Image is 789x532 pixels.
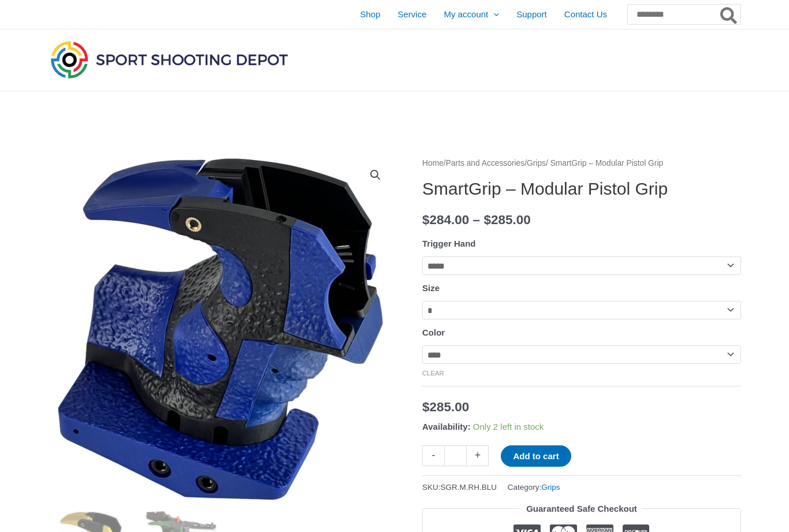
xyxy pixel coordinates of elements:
span: $ [422,213,430,227]
legend: Guaranteed Safe Checkout [522,501,642,517]
label: Color [422,328,445,337]
bdi: 284.00 [422,213,469,227]
bdi: 285.00 [422,400,469,414]
span: Only 2 left in stock [473,422,544,431]
span: – [473,213,481,227]
span: Category: [508,480,560,494]
nav: Breadcrumb [422,156,741,171]
label: Size [422,283,440,293]
a: Parts and Accessories [446,159,525,168]
span: $ [483,213,491,227]
a: Grips [541,483,560,492]
a: Clear options [422,370,444,377]
a: Home [422,159,444,168]
input: Product quantity [444,445,467,466]
span: SKU: [422,480,497,494]
a: View full-screen image gallery [365,165,386,185]
a: Grips [527,159,546,168]
span: SGR.M.RH.BLU [441,483,497,492]
button: Add to cart [501,445,571,467]
a: - [422,445,444,466]
h1: SmartGrip – Modular Pistol Grip [422,178,741,199]
img: Sport Shooting Depot [48,38,291,81]
span: Availability: [422,422,471,431]
label: Trigger Hand [422,239,476,248]
button: Search [718,5,740,24]
span: $ [422,400,430,414]
a: + [467,445,489,466]
bdi: 285.00 [483,213,530,227]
